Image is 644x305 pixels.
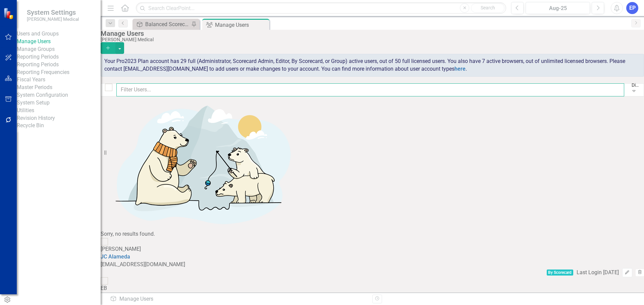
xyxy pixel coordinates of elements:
[101,30,641,37] div: Manage Users
[3,7,15,20] img: ClearPoint Strategy
[454,66,466,72] a: here
[17,122,101,130] a: Recycle Bin
[17,38,101,46] a: Manage Users
[526,2,590,14] button: Aug-25
[481,5,495,10] span: Search
[27,16,79,22] small: [PERSON_NAME] Medical
[471,3,504,13] button: Search
[17,84,101,91] a: Master Periods
[101,230,644,238] div: Sorry, no results found.
[101,96,302,230] img: No results found
[17,91,101,99] div: System Configuration
[101,245,185,253] div: [PERSON_NAME]
[17,76,101,84] a: Fiscal Years
[104,58,625,72] span: Your Pro2023 Plan account has 29 full (Administrator, Scorecard Admin, Editor, By Scorecard, or G...
[17,61,101,69] a: Reporting Periods
[626,2,638,14] button: EP
[17,115,101,122] a: Revision History
[17,30,101,38] div: Users and Groups
[577,269,619,277] div: Last Login [DATE]
[17,53,101,61] div: Reporting Periods
[110,295,367,303] div: Manage Users
[17,107,101,115] div: Utilities
[547,270,574,276] span: By Scorecard
[17,69,101,76] a: Reporting Frequencies
[17,99,101,107] a: System Setup
[116,83,624,96] input: Filter Users...
[145,20,190,28] div: Balanced Scorecard (Daily Huddle)
[27,8,79,16] span: System Settings
[101,37,641,42] div: [PERSON_NAME] Medical
[134,20,190,28] a: Balanced Scorecard (Daily Huddle)
[136,2,506,14] input: Search ClearPoint...
[17,46,101,53] a: Manage Groups
[101,253,130,260] a: JC Alameda
[632,82,640,88] div: Display All Users
[528,4,588,12] div: Aug-25
[215,21,268,29] div: Manage Users
[101,261,185,269] div: [EMAIL_ADDRESS][DOMAIN_NAME]
[101,285,185,292] div: EB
